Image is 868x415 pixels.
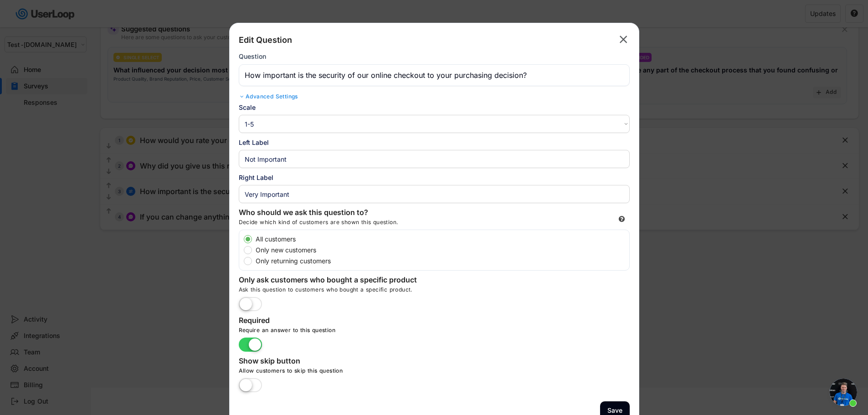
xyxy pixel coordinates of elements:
[239,275,421,286] div: Only ask customers who bought a specific product
[239,102,630,112] div: Scale
[253,258,629,264] label: Only returning customers
[239,52,266,61] div: Question
[239,35,292,46] div: Edit Question
[239,208,421,219] div: Who should we ask this question to?
[239,64,630,86] input: Type your question here...
[239,138,630,147] div: Left Label
[239,93,630,100] div: Advanced Settings
[830,379,857,406] a: Open chat
[239,356,421,367] div: Show skip button
[239,327,512,338] div: Require an answer to this question
[239,219,467,230] div: Decide which kind of customers are shown this question.
[617,32,630,47] button: 
[239,173,630,182] div: Right Label
[620,33,627,46] text: 
[239,316,421,327] div: Required
[253,247,629,253] label: Only new customers
[239,367,512,378] div: Allow customers to skip this question
[239,286,630,297] div: Ask this question to customers who bought a specific product.
[253,236,629,242] label: All customers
